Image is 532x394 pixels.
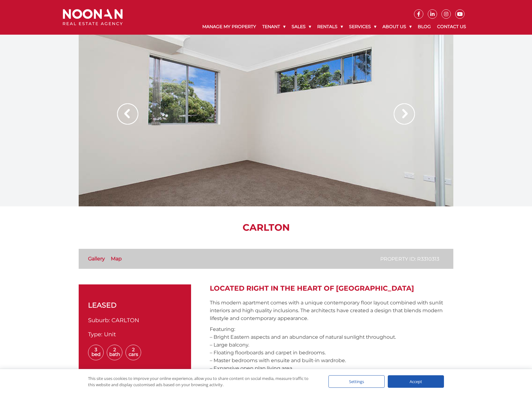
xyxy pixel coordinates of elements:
[210,284,453,293] h2: Located right in the heart of [GEOGRAPHIC_DATA]
[88,345,104,360] span: 3 Bed
[111,317,139,324] span: CARLTON
[199,19,259,35] a: Manage My Property
[434,19,469,35] a: Contact Us
[314,19,346,35] a: Rentals
[126,345,141,360] span: 2 Cars
[259,19,288,35] a: Tenant
[111,256,122,262] a: Map
[346,19,379,35] a: Services
[117,103,138,125] img: Arrow slider
[288,19,314,35] a: Sales
[88,300,116,310] span: leased
[104,331,116,338] span: Unit
[88,331,102,338] span: Type:
[394,103,415,125] img: Arrow slider
[88,317,110,324] span: Suburb:
[107,345,122,360] span: 2 Bath
[415,19,434,35] a: Blog
[79,222,453,233] h1: CARLTON
[388,375,444,388] div: Accept
[328,375,385,388] div: Settings
[210,299,453,322] p: This modern apartment comes with a unique contemporary floor layout combined with sunlit interior...
[380,255,439,263] p: Property ID: R3310313
[63,9,123,26] img: Noonan Real Estate Agency
[88,256,105,262] a: Gallery
[88,375,316,388] div: This site uses cookies to improve your online experience, allow you to share content on social me...
[379,19,415,35] a: About Us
